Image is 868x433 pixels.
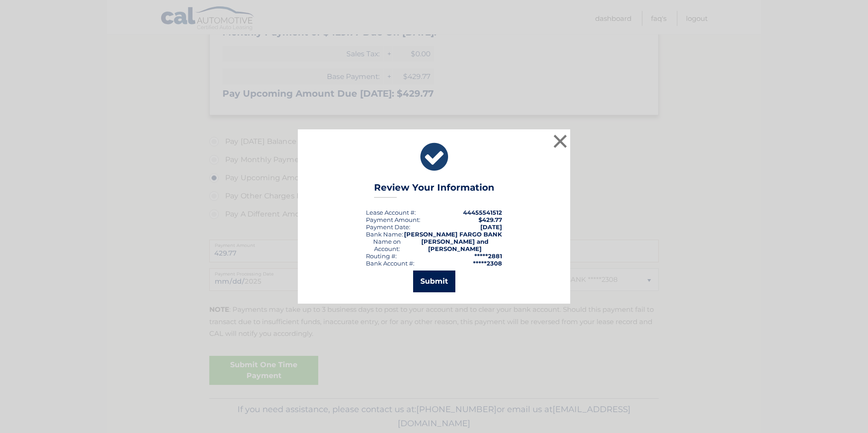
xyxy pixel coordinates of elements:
[463,209,502,216] strong: 44455541512
[366,260,414,267] div: Bank Account #:
[413,271,455,292] button: Submit
[478,216,502,223] span: $429.77
[366,223,409,231] span: Payment Date
[366,238,408,252] div: Name on Account:
[366,223,410,231] div: :
[480,223,502,231] span: [DATE]
[366,216,420,223] div: Payment Amount:
[366,252,397,260] div: Routing #:
[404,231,502,238] strong: [PERSON_NAME] FARGO BANK
[366,209,416,216] div: Lease Account #:
[421,238,488,252] strong: [PERSON_NAME] and [PERSON_NAME]
[366,231,403,238] div: Bank Name:
[374,182,494,198] h3: Review Your Information
[551,132,569,150] button: ×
